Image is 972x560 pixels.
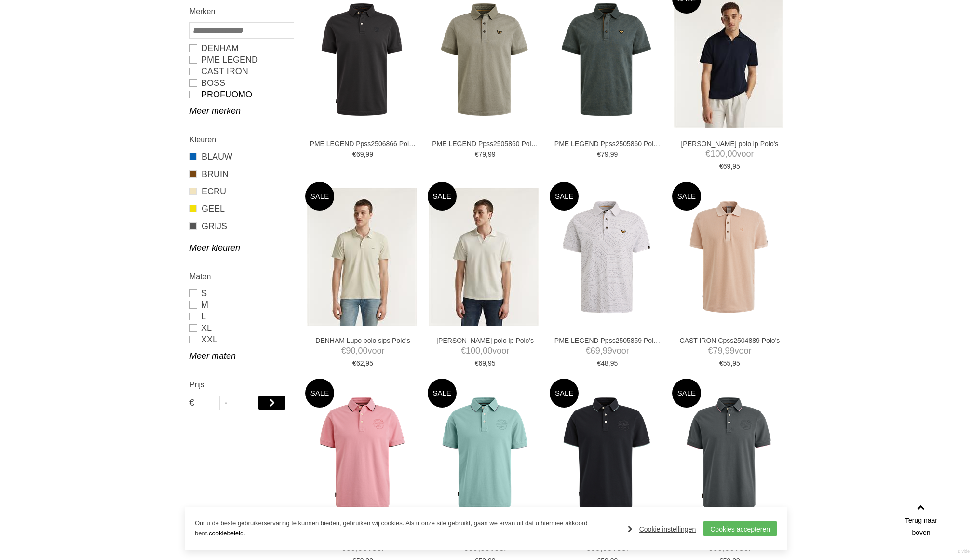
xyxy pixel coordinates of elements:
[189,150,293,163] a: BLAUW
[189,168,293,180] a: BRUIN
[586,346,591,355] span: €
[628,522,696,536] a: Cookie instellingen
[189,299,293,311] a: M
[189,311,293,322] a: L
[550,3,663,116] img: PME LEGEND Ppss2505860 Polo's
[723,359,731,367] span: 55
[189,66,293,77] a: CAST IRON
[195,519,618,539] p: Om u de beste gebruikerservaring te kunnen bieden, gebruiken wij cookies. Als u onze site gebruik...
[432,336,538,345] a: [PERSON_NAME] polo lp Polo's
[475,359,479,367] span: €
[189,54,293,66] a: PME LEGEND
[719,163,723,170] span: €
[550,397,663,510] img: PME LEGEND Ppss2504867 Polo's
[346,543,355,553] span: 69
[608,150,610,158] span: ,
[603,543,612,553] span: 99
[676,139,783,148] a: [PERSON_NAME] polo lp Polo's
[591,346,600,355] span: 69
[364,150,365,158] span: ,
[365,150,373,158] span: 99
[601,150,608,158] span: 79
[432,139,538,148] a: PME LEGEND Ppss2505860 Polo's
[725,543,734,553] span: 99
[708,543,713,553] span: €
[189,203,293,215] a: GEEL
[900,500,943,543] a: Terug naar boven
[608,359,610,367] span: ,
[432,345,538,357] span: voor
[356,150,364,158] span: 69
[676,345,783,357] span: voor
[356,359,364,367] span: 62
[722,543,725,553] span: ,
[189,220,293,232] a: GRIJS
[488,150,496,158] span: 99
[554,345,661,357] span: voor
[486,150,488,158] span: ,
[600,346,603,355] span: ,
[307,188,417,326] img: DENHAM Lupo polo sips Polo's
[708,346,713,355] span: €
[466,346,480,355] span: 100
[364,359,365,367] span: ,
[189,105,293,117] a: Meer merken
[705,149,710,159] span: €
[488,359,496,367] span: 95
[189,77,293,89] a: BOSS
[727,149,737,159] span: 00
[550,200,663,314] img: PME LEGEND Ppss2505859 Polo's
[710,149,725,159] span: 100
[732,359,740,367] span: 95
[600,543,603,553] span: ,
[723,163,731,170] span: 69
[591,543,600,553] span: 69
[209,530,243,537] a: cookiebeleid
[676,336,783,345] a: CAST IRON Cpss2504889 Polo's
[486,359,488,367] span: ,
[719,359,723,367] span: €
[346,346,355,355] span: 90
[310,139,416,148] a: PME LEGEND Ppss2506866 Polo's
[480,543,490,553] span: 99
[610,359,618,367] span: 95
[358,543,368,553] span: 99
[461,346,466,355] span: €
[958,546,970,558] a: Divide
[310,336,416,345] a: DENHAM Lupo polo sips Polo's
[355,346,358,355] span: ,
[358,346,368,355] span: 00
[189,271,293,283] h2: Maten
[586,543,591,553] span: €
[305,3,418,116] img: PME LEGEND Ppss2506866 Polo's
[725,149,727,159] span: ,
[189,396,194,410] span: €
[189,334,293,345] a: XXL
[603,346,612,355] span: 99
[480,346,483,355] span: ,
[428,3,541,116] img: PME LEGEND Ppss2505860 Polo's
[341,543,346,553] span: €
[479,150,486,158] span: 79
[352,359,356,367] span: €
[554,336,661,345] a: PME LEGEND Ppss2505859 Polo's
[428,397,541,510] img: PME LEGEND Ppss2504867 Polo's
[722,346,725,355] span: ,
[676,148,783,160] span: voor
[730,163,732,170] span: ,
[189,242,293,254] a: Meer kleuren
[355,543,358,553] span: ,
[730,359,732,367] span: ,
[672,397,785,510] img: PME LEGEND Ppss2504867 Polo's
[225,396,228,410] span: -
[463,543,468,553] span: €
[189,185,293,198] a: ECRU
[189,322,293,334] a: XL
[554,139,661,148] a: PME LEGEND Ppss2505860 Polo's
[732,163,740,170] span: 95
[365,359,373,367] span: 95
[703,521,777,536] a: Cookies accepteren
[189,89,293,100] a: PROFUOMO
[341,346,346,355] span: €
[189,379,293,391] h2: Prijs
